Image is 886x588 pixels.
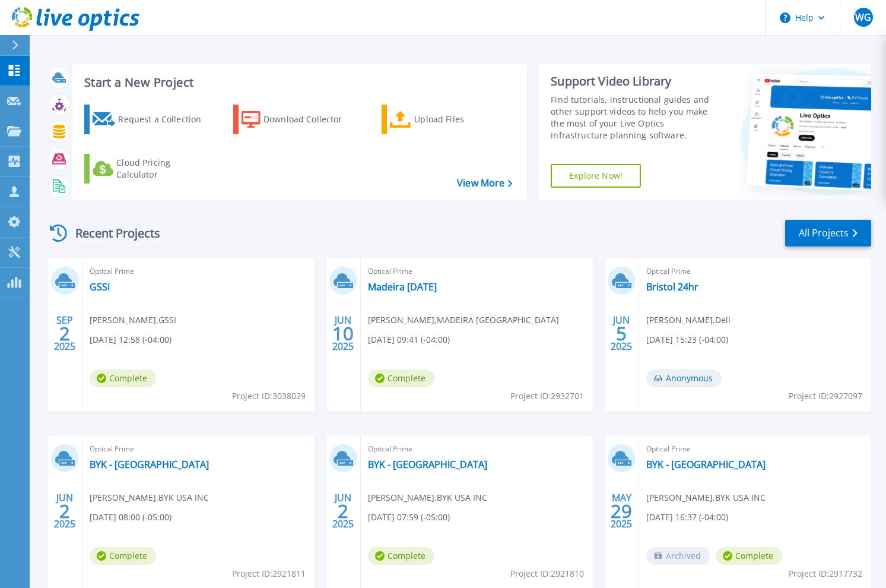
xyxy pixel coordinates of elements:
[263,108,358,131] div: Download Collector
[646,511,728,524] span: [DATE] 16:37 (-04:00)
[551,94,717,141] div: Find tutorials, instructional guides and other support videos to help you make the most of your L...
[53,312,76,355] div: SEP 2025
[646,369,722,387] span: Anonymous
[338,506,348,516] span: 2
[368,314,559,327] span: [PERSON_NAME] , MADEIRA [GEOGRAPHIC_DATA]
[332,489,354,533] div: JUN 2025
[232,567,306,580] span: Project ID: 2921811
[610,312,633,355] div: JUN 2025
[368,459,487,470] a: BYK - [GEOGRAPHIC_DATA]
[368,333,450,346] span: [DATE] 09:41 (-04:00)
[646,265,864,278] span: Optical Prime
[90,459,209,470] a: BYK - [GEOGRAPHIC_DATA]
[414,108,509,131] div: Upload Files
[59,328,70,339] span: 2
[332,328,354,339] span: 10
[789,567,862,580] span: Project ID: 2917732
[90,442,307,456] span: Optical Prime
[59,506,70,516] span: 2
[611,506,632,516] span: 29
[646,442,864,456] span: Optical Prime
[233,105,366,134] a: Download Collector
[382,105,514,134] a: Upload Files
[646,547,710,565] span: Archived
[646,459,766,470] a: BYK - [GEOGRAPHIC_DATA]
[646,314,731,327] span: [PERSON_NAME] , Dell
[90,511,172,524] span: [DATE] 08:00 (-05:00)
[610,489,633,533] div: MAY 2025
[46,219,176,248] div: Recent Projects
[716,547,782,565] span: Complete
[785,220,871,246] a: All Projects
[118,108,213,131] div: Request a Collection
[53,489,76,533] div: JUN 2025
[368,547,434,565] span: Complete
[90,314,176,327] span: [PERSON_NAME] , GSSI
[232,390,306,403] span: Project ID: 3038029
[90,265,307,278] span: Optical Prime
[510,567,584,580] span: Project ID: 2921810
[855,12,871,22] span: WG
[332,312,354,355] div: JUN 2025
[90,281,110,293] a: GSSI
[84,105,217,134] a: Request a Collection
[368,265,586,278] span: Optical Prime
[368,281,437,293] a: Madeira [DATE]
[368,442,586,456] span: Optical Prime
[551,164,641,188] a: Explore Now!
[90,491,209,504] span: [PERSON_NAME] , BYK USA INC
[90,333,172,346] span: [DATE] 12:58 (-04:00)
[90,547,156,565] span: Complete
[90,369,156,387] span: Complete
[646,281,698,293] a: Bristol 24hr
[368,511,450,524] span: [DATE] 07:59 (-05:00)
[368,491,487,504] span: [PERSON_NAME] , BYK USA INC
[616,328,627,339] span: 5
[84,76,512,89] h3: Start a New Project
[789,390,862,403] span: Project ID: 2927097
[368,369,434,387] span: Complete
[646,491,766,504] span: [PERSON_NAME] , BYK USA INC
[84,154,217,184] a: Cloud Pricing Calculator
[116,157,211,181] div: Cloud Pricing Calculator
[457,178,512,189] a: View More
[510,390,584,403] span: Project ID: 2932701
[646,333,728,346] span: [DATE] 15:23 (-04:00)
[551,74,717,89] div: Support Video Library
